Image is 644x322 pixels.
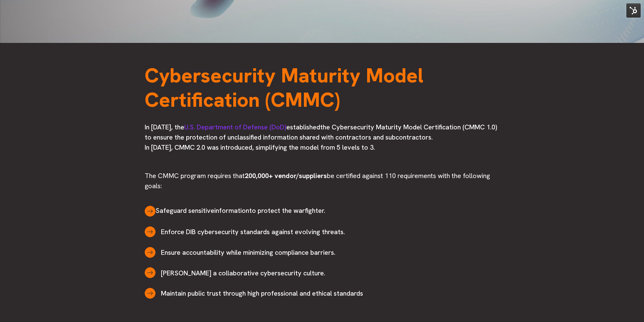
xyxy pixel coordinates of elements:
[145,171,500,191] h3: The CMMC program requires that be certified against 110 requirements with the following goals:
[161,269,325,277] span: [PERSON_NAME] a collaborative cybersecurity culture.
[145,288,156,299] img: Orange arrow
[145,123,286,131] span: In [DATE], the
[161,227,345,236] span: Enforce DIB cybersecurity standards against evolving threats.
[145,123,497,152] span: the Cybersecurity Maturity Model Certification (CMMC 1.0) to ensure the protection of unclassifie...
[238,206,249,215] span: tion
[145,247,156,258] img: Orange arrow
[145,206,214,215] span: Safeguard sensitive
[145,267,156,278] img: Orange arrow
[161,289,363,298] span: Maintain public trust through high professional and ethical standards
[249,206,325,215] span: to protect the warfighter.
[245,171,327,180] span: 200,000+ vendor/suppliers
[161,248,335,257] span: Ensure accountability while minimizing compliance barriers.
[145,226,156,237] img: Orange arrow
[145,63,500,112] h1: Cybersecurity Maturity Model Certification (CMMC)
[214,206,238,215] span: informa
[184,123,286,131] a: U.S. Department of Defense (DoD)
[145,206,156,217] img: Orange arrow
[286,123,320,131] span: established
[626,3,641,18] img: HubSpot Tools Menu Toggle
